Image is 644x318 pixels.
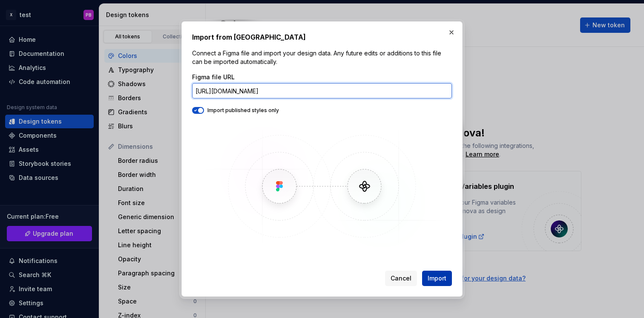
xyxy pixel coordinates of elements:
button: Import [422,271,452,286]
label: Figma file URL [192,73,235,81]
h2: Import from [GEOGRAPHIC_DATA] [192,32,452,42]
span: Cancel [391,274,411,283]
input: https://figma.com/file/... [192,83,452,98]
div: Import published styles only [192,107,452,114]
button: Cancel [385,271,417,286]
span: Import [428,274,446,283]
p: Connect a Figma file and import your design data. Any future edits or additions to this file can ... [192,49,452,66]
